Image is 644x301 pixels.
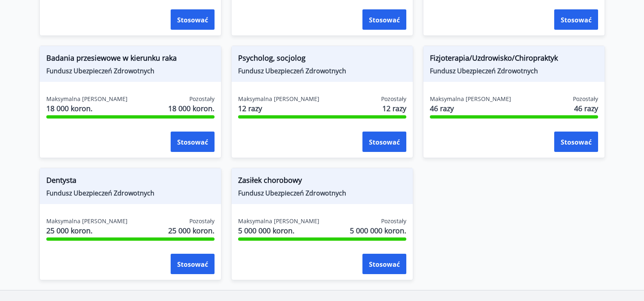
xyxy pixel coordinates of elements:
[561,15,592,24] font: Stosować
[382,103,406,113] font: 12 razy
[46,53,177,63] font: Badania przesiewowe w kierunku raka
[46,226,93,235] font: 25 000 koron.
[362,254,406,274] button: Stosować
[177,260,208,269] font: Stosować
[177,15,208,24] font: Stosować
[574,103,598,113] font: 46 razy
[46,66,154,75] font: Fundusz Ubezpieczeń Zdrowotnych
[238,226,295,235] font: 5 000 000 koron.
[171,9,215,30] button: Stosować
[46,95,128,103] font: Maksymalna [PERSON_NAME]
[430,95,511,103] font: Maksymalna [PERSON_NAME]
[177,138,208,147] font: Stosować
[362,132,406,152] button: Stosować
[189,217,215,225] font: Pozostały
[168,226,215,235] font: 25 000 koron.
[238,66,346,75] font: Fundusz Ubezpieczeń Zdrowotnych
[46,175,76,185] font: Dentysta
[171,254,215,274] button: Stosować
[238,217,319,225] font: Maksymalna [PERSON_NAME]
[189,95,215,103] font: Pozostały
[171,132,215,152] button: Stosować
[430,53,558,63] font: Fizjoterapia/Uzdrowisko/Chiropraktyk
[554,132,598,152] button: Stosować
[369,138,400,147] font: Stosować
[430,103,454,113] font: 46 razy
[168,103,215,113] font: 18 000 koron.
[238,95,319,103] font: Maksymalna [PERSON_NAME]
[46,217,128,225] font: Maksymalna [PERSON_NAME]
[554,9,598,30] button: Stosować
[369,15,400,24] font: Stosować
[561,138,592,147] font: Stosować
[430,66,538,75] font: Fundusz Ubezpieczeń Zdrowotnych
[362,9,406,30] button: Stosować
[238,189,346,198] font: Fundusz Ubezpieczeń Zdrowotnych
[238,175,302,185] font: Zasiłek chorobowy
[381,95,406,103] font: Pozostały
[381,217,406,225] font: Pozostały
[573,95,598,103] font: Pozostały
[46,103,93,113] font: 18 000 koron.
[238,103,262,113] font: 12 razy
[46,189,154,198] font: Fundusz Ubezpieczeń Zdrowotnych
[369,260,400,269] font: Stosować
[350,226,406,235] font: 5 000 000 koron.
[238,53,306,63] font: Psycholog, socjolog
